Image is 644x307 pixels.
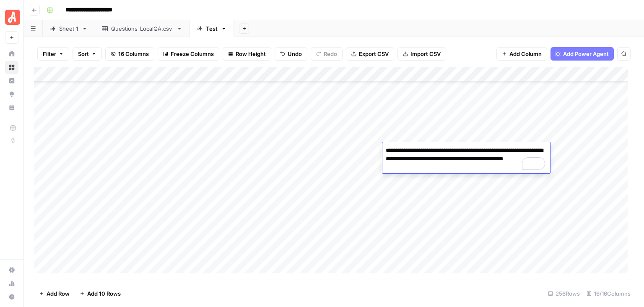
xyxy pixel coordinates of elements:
[75,287,126,300] button: Add 10 Rows
[236,50,266,58] span: Row Height
[5,263,18,277] a: Settings
[73,47,102,61] button: Sort
[190,20,234,37] a: Test
[171,50,214,58] span: Freeze Columns
[545,287,583,300] div: 256 Rows
[496,47,547,61] button: Add Column
[509,50,542,58] span: Add Column
[37,47,69,61] button: Filter
[5,277,18,290] a: Usage
[551,47,614,61] button: Add Power Agent
[410,50,441,58] span: Import CSV
[275,47,307,61] button: Undo
[563,50,609,58] span: Add Power Agent
[5,87,18,101] a: Opportunities
[5,10,20,25] img: Angi Logo
[346,47,394,61] button: Export CSV
[359,50,389,58] span: Export CSV
[5,47,18,61] a: Home
[397,47,446,61] button: Import CSV
[288,50,302,58] span: Undo
[5,101,18,114] a: Your Data
[5,7,18,28] button: Workspace: Angi
[95,20,190,37] a: Questions_LocalQA.csv
[382,145,550,173] textarea: To enrich screen reader interactions, please activate Accessibility in Grammarly extension settings
[47,289,70,298] span: Add Row
[59,24,78,33] div: Sheet 1
[5,74,18,87] a: Insights
[78,50,89,58] span: Sort
[111,24,173,33] div: Questions_LocalQA.csv
[5,290,18,304] button: Help + Support
[5,61,18,74] a: Browse
[87,289,121,298] span: Add 10 Rows
[311,47,343,61] button: Redo
[206,24,218,33] div: Test
[105,47,154,61] button: 16 Columns
[43,50,56,58] span: Filter
[223,47,271,61] button: Row Height
[583,287,634,300] div: 16/16 Columns
[34,287,75,300] button: Add Row
[43,20,95,37] a: Sheet 1
[118,50,149,58] span: 16 Columns
[324,50,337,58] span: Redo
[158,47,219,61] button: Freeze Columns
